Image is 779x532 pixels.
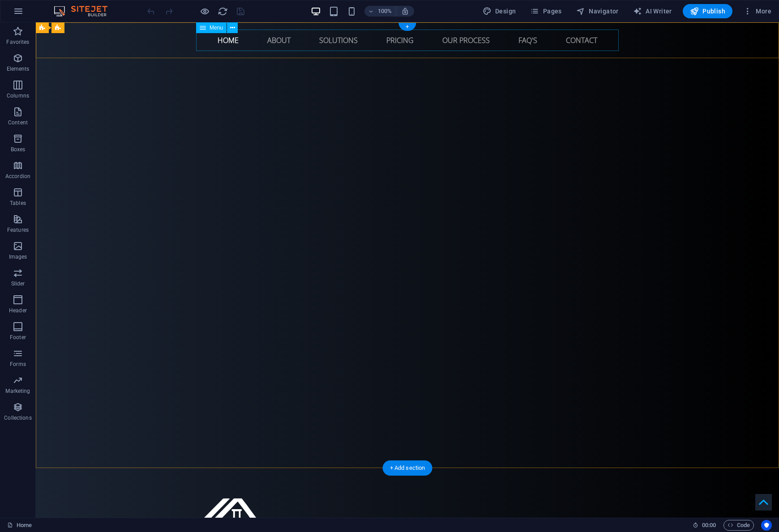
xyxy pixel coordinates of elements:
[483,7,516,16] span: Design
[7,92,29,99] p: Columns
[683,4,732,18] button: Publish
[6,38,29,46] p: Favorites
[7,520,32,531] a: Click to cancel selection. Double-click to open Pages
[9,253,27,260] p: Images
[7,226,29,234] p: Features
[10,200,26,207] p: Tables
[479,4,520,18] div: Design (Ctrl+Alt+Y)
[210,25,223,30] span: Menu
[530,7,561,16] span: Pages
[5,173,30,180] p: Accordion
[4,414,31,421] p: Collections
[10,361,26,368] p: Forms
[761,520,772,531] button: Usercentrics
[728,520,750,531] span: Code
[364,6,396,17] button: 100%
[11,146,26,153] p: Boxes
[690,7,725,16] span: Publish
[10,334,26,341] p: Footer
[398,23,416,31] div: +
[633,7,672,16] span: AI Writer
[51,6,119,17] img: Editor Logo
[9,307,27,314] p: Header
[702,520,716,531] span: 00 00
[7,65,30,72] p: Elements
[479,4,520,18] button: Design
[378,6,392,17] h6: 100%
[693,520,716,531] h6: Session time
[401,7,409,15] i: On resize automatically adjust zoom level to fit chosen device.
[723,520,754,531] button: Code
[383,460,432,476] div: + Add section
[5,387,30,395] p: Marketing
[576,7,619,16] span: Navigator
[743,7,771,16] span: More
[11,280,25,287] p: Slider
[573,4,622,18] button: Navigator
[217,6,228,17] button: reload
[740,4,775,18] button: More
[526,4,565,18] button: Pages
[218,6,228,17] i: Reload page
[708,522,710,528] span: :
[199,6,210,17] button: Click here to leave preview mode and continue editing
[8,119,28,126] p: Content
[629,4,676,18] button: AI Writer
